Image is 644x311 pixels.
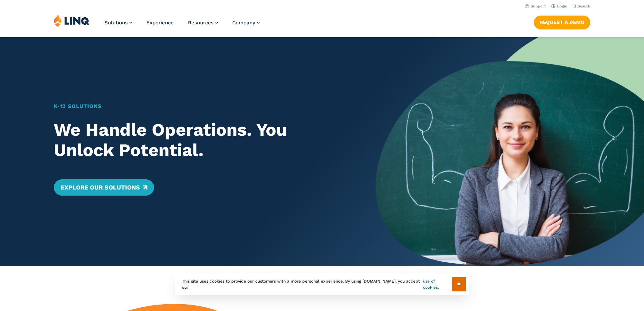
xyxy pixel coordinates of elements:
[54,179,154,196] a: Explore Our Solutions
[188,20,214,26] span: Resources
[525,4,546,8] a: Support
[232,20,260,26] a: Company
[54,120,350,160] h2: We Handle Operations. You Unlock Potential.
[146,20,174,26] a: Experience
[104,20,128,26] span: Solutions
[534,16,590,29] a: Request a Demo
[534,14,590,29] nav: Button Navigation
[232,20,255,26] span: Company
[175,273,469,295] div: This site uses cookies to provide our customers with a more personal experience. By using [DOMAIN...
[54,102,350,110] h1: K‑12 Solutions
[551,4,567,8] a: Login
[54,14,90,27] img: LINQ | K‑12 Software
[104,20,132,26] a: Solutions
[573,4,590,9] button: Open Search Bar
[104,14,260,37] nav: Primary Navigation
[423,278,452,290] a: use of cookies.
[376,37,644,266] img: Home Banner
[188,20,218,26] a: Resources
[578,4,590,8] span: Search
